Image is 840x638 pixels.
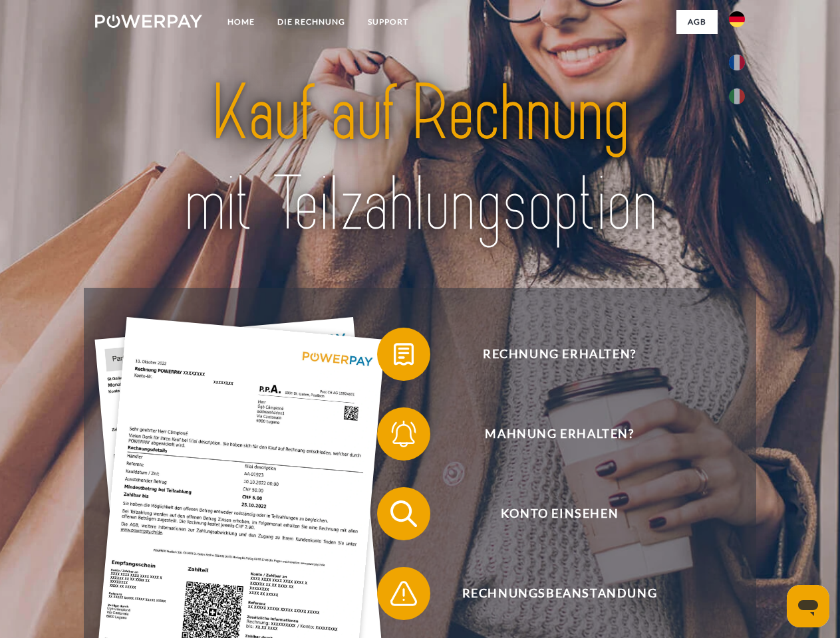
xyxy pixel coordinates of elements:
[377,567,723,620] button: Rechnungsbeanstandung
[539,33,718,57] a: AGB (Kauf auf Rechnung)
[377,487,723,540] button: Konto einsehen
[676,10,718,34] a: agb
[356,10,420,34] a: SUPPORT
[729,88,745,104] img: it
[127,64,713,255] img: title-powerpay_de.svg
[396,567,722,620] span: Rechnungsbeanstandung
[377,328,723,381] button: Rechnung erhalten?
[787,585,829,627] iframe: Schaltfläche zum Öffnen des Messaging-Fensters
[387,417,420,451] img: qb_bell.svg
[396,328,722,381] span: Rechnung erhalten?
[377,407,723,461] button: Mahnung erhalten?
[396,407,722,461] span: Mahnung erhalten?
[729,11,745,27] img: de
[95,15,202,28] img: logo-powerpay-white.svg
[387,497,420,530] img: qb_search.svg
[387,577,420,610] img: qb_warning.svg
[396,487,722,540] span: Konto einsehen
[729,54,745,70] img: fr
[216,10,266,34] a: Home
[387,338,420,371] img: qb_bill.svg
[266,10,356,34] a: DIE RECHNUNG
